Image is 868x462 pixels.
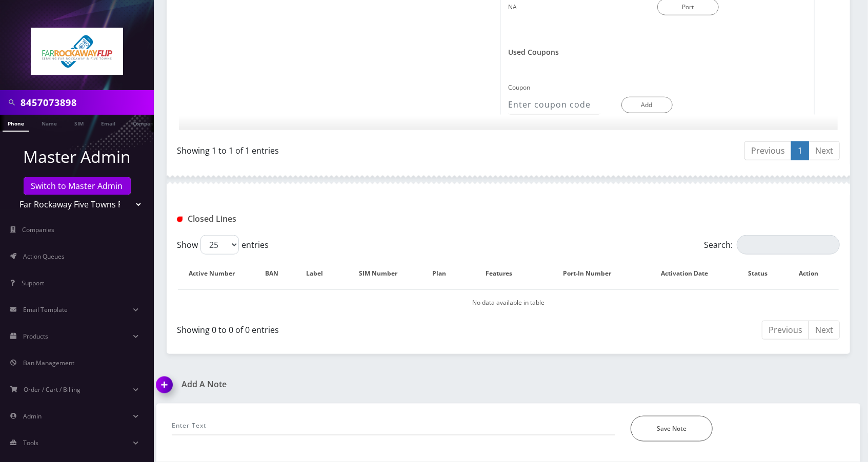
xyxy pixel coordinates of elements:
th: Features: activate to sort column ascending [465,259,543,288]
img: Far Rockaway Five Towns Flip [31,28,123,75]
label: Coupon [509,80,531,95]
span: Order / Cart / Billing [24,385,81,394]
input: Search: [737,235,840,255]
label: Search: [704,235,840,255]
select: Showentries [200,235,239,255]
button: Save Note [631,416,713,442]
a: Add A Note [156,380,501,389]
td: No data available in table [178,289,839,316]
h1: Closed Lines [177,214,388,224]
button: Add [621,97,673,113]
a: Previous [744,141,792,160]
span: Support [22,279,44,287]
th: BAN: activate to sort column ascending [257,259,297,288]
th: Port-In Number: activate to sort column ascending [544,259,640,288]
a: Next [809,141,840,160]
input: Enter coupon code [509,95,600,115]
th: Active Number: activate to sort column descending [178,259,256,288]
h1: Used Coupons [509,48,559,57]
a: SIM [69,115,89,131]
img: Closed Lines [177,217,183,222]
span: Products [23,332,48,341]
span: Ban Management [23,359,74,367]
a: Previous [762,321,809,340]
span: Tools [23,438,38,447]
input: Enter Text [172,416,615,435]
a: Company [128,115,162,131]
span: Companies [23,225,55,234]
a: Next [809,321,840,340]
span: Email Template [23,305,68,314]
div: Showing 1 to 1 of 1 entries [177,140,501,157]
a: Switch to Master Admin [24,177,131,195]
th: Activation Date: activate to sort column ascending [642,259,738,288]
label: Show entries [177,235,269,255]
a: Name [36,115,62,131]
span: Admin [23,412,42,421]
a: Phone [3,115,29,132]
th: SIM Number: activate to sort column ascending [343,259,423,288]
a: Email [96,115,120,131]
div: Showing 0 to 0 of 0 entries [177,320,501,336]
th: Plan: activate to sort column ascending [425,259,464,288]
input: Search in Company [21,93,151,112]
th: Action : activate to sort column ascending [789,259,839,288]
th: Label: activate to sort column ascending [297,259,341,288]
span: Action Queues [23,252,65,261]
th: Status: activate to sort column ascending [739,259,788,288]
a: 1 [791,141,809,160]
